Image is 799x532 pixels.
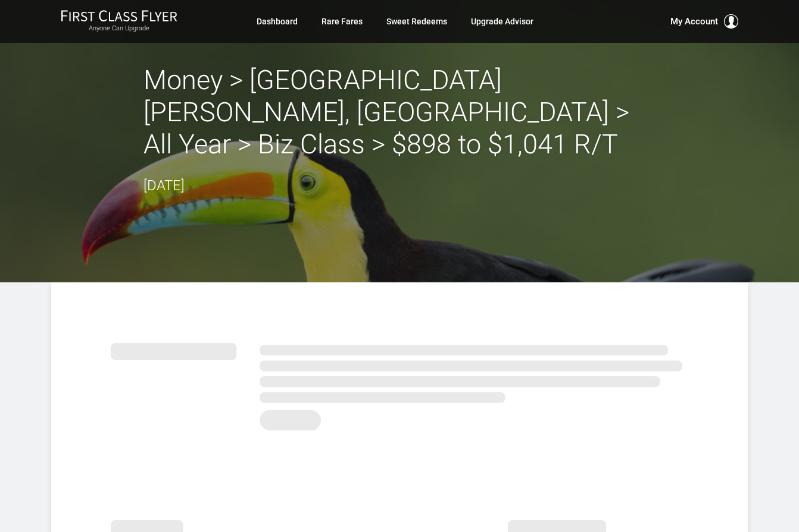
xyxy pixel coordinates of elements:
a: Rare Fares [322,11,363,32]
h2: Money > [GEOGRAPHIC_DATA][PERSON_NAME], [GEOGRAPHIC_DATA] > All Year > Biz Class > $898 to $1,041... [143,64,656,160]
a: First Class FlyerAnyone Can Upgrade [61,10,177,33]
span: My Account [670,14,718,29]
a: Sweet Redeems [386,11,447,32]
button: My Account [670,14,738,29]
img: First Class Flyer [61,10,177,22]
img: summary.svg [111,330,688,437]
time: [DATE] [143,177,185,194]
small: Anyone Can Upgrade [61,24,177,33]
a: Upgrade Advisor [471,11,533,32]
a: Dashboard [257,11,298,32]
